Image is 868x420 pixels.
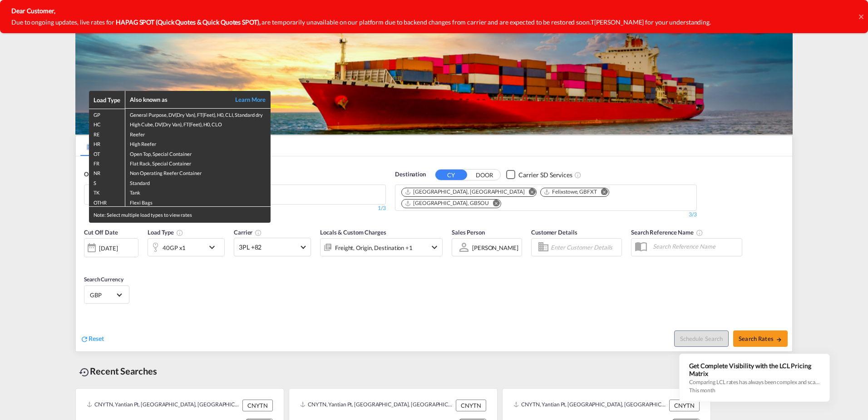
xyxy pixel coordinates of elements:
[130,95,225,104] div: Also known as
[89,177,125,187] td: S
[89,138,125,148] td: HR
[125,197,271,207] td: Flexi Bags
[89,167,125,177] td: NR
[125,158,271,167] td: Flat Rack, Special Container
[89,91,125,109] th: Load Type
[89,148,125,158] td: OT
[89,129,125,138] td: RE
[125,138,271,148] td: High Reefer
[225,95,266,104] a: Learn More
[89,158,125,167] td: FR
[89,109,125,119] td: GP
[125,119,271,128] td: High Cube, DV(Dry Van), FT(Feet), H0, CLO
[89,119,125,128] td: HC
[125,167,271,177] td: Non Operating Reefer Container
[125,148,271,158] td: Open Top, Special Container
[125,177,271,187] td: Standard
[125,187,271,196] td: Tank
[125,129,271,138] td: Reefer
[125,109,271,119] td: General Purpose, DV(Dry Van), FT(Feet), H0, CLI, Standard dry
[89,207,271,223] div: Note: Select multiple load types to view rates
[89,197,125,207] td: OTHR
[89,187,125,196] td: TK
